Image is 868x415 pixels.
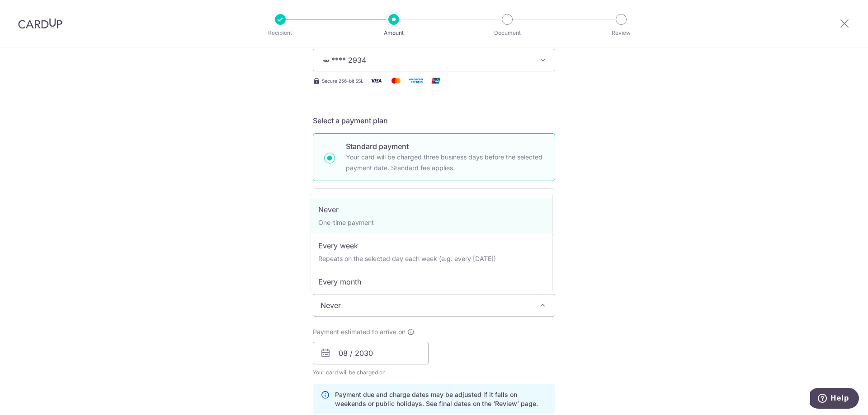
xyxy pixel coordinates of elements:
p: Every week [318,240,545,251]
small: One-time payment [318,219,374,226]
small: Repeats on the selected day each week (e.g. every [DATE]) [318,255,496,262]
img: American Express [407,75,425,86]
img: VISA [321,57,331,64]
h5: Select a payment plan [313,115,555,126]
p: Amount [360,28,427,37]
img: CardUp [18,18,62,29]
p: Standard payment [346,141,544,152]
p: Never [318,204,545,215]
p: Review [588,28,655,37]
span: Your card will be charged on [313,368,429,377]
input: DD / MM / YYYY [313,342,429,364]
span: Never [313,294,555,316]
p: Every month [318,276,545,287]
p: Recipient [247,28,314,37]
span: Payment estimated to arrive on [313,327,406,336]
img: Visa [367,75,385,86]
span: Secure 256-bit SSL [322,77,363,84]
p: Payment due and charge dates may be adjusted if it falls on weekends or public holidays. See fina... [335,390,547,408]
p: Your card will be charged three business days before the selected payment date. Standard fee appl... [346,152,544,173]
p: Document [474,28,541,37]
iframe: Opens a widget where you can find more information [810,388,859,410]
span: Never [313,294,555,317]
img: Mastercard [387,75,405,86]
img: Union Pay [427,75,445,86]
